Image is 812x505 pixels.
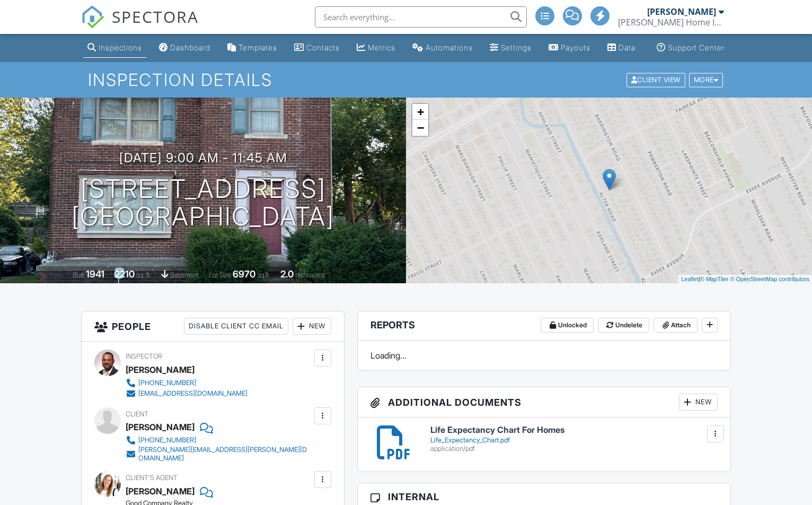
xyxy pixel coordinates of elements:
a: Zoom out [412,120,428,136]
span: sq. ft. [136,271,151,279]
a: © OpenStreetMap contributors [730,276,809,282]
div: Dashboard [170,43,210,52]
div: [PERSON_NAME][EMAIL_ADDRESS][PERSON_NAME][DOMAIN_NAME] [138,446,312,463]
div: [EMAIL_ADDRESS][DOMAIN_NAME] [138,389,248,398]
a: Leaflet [681,276,699,282]
div: [PERSON_NAME] [647,6,716,17]
a: Support Center [652,38,729,58]
h1: Inspection Details [88,71,724,89]
div: New [679,394,718,411]
img: The Best Home Inspection Software - Spectora [81,5,104,29]
a: Contacts [290,38,344,58]
a: Payouts [544,38,595,58]
h3: People [82,311,344,342]
a: Metrics [352,38,400,58]
span: SPECTORA [112,5,199,28]
div: application/pdf [430,445,718,453]
a: Templates [223,38,281,58]
div: [PERSON_NAME] [126,362,195,378]
div: Life_Expectancy_Chart.pdf [430,436,718,445]
div: [PHONE_NUMBER] [138,436,196,445]
div: Payouts [561,43,590,52]
div: 2210 [114,268,135,280]
a: Data [603,38,640,58]
div: 6970 [233,268,255,280]
span: Client's Agent [126,474,178,482]
a: Automations (Basic) [408,38,477,58]
a: Client View [625,75,688,83]
a: Inspections [83,38,146,58]
div: Suarez Home Inspections LLC [618,17,724,28]
h1: [STREET_ADDRESS] [GEOGRAPHIC_DATA] [72,175,334,231]
div: New [293,318,331,335]
div: Automations [426,43,473,52]
div: Data [619,43,636,52]
a: Settings [486,38,536,58]
div: [PERSON_NAME] [126,419,195,435]
span: Built [73,271,84,279]
a: SPECTORA [81,14,199,37]
input: Search everything... [315,6,527,28]
h3: [DATE] 9:00 am - 11:45 am [119,151,287,165]
span: Inspector [126,352,162,360]
span: bathrooms [295,271,325,279]
div: 1941 [86,268,104,280]
a: [PHONE_NUMBER] [126,378,248,388]
div: Inspections [99,43,142,52]
div: More [689,73,723,87]
div: Client View [626,73,685,87]
div: Contacts [306,43,340,52]
a: Life Expectancy Chart For Homes Life_Expectancy_Chart.pdf application/pdf [430,425,718,452]
div: 2.0 [280,268,294,280]
a: © MapTiler [700,276,729,282]
div: Metrics [368,43,395,52]
a: [PERSON_NAME] [126,483,195,499]
h6: Life Expectancy Chart For Homes [430,425,718,435]
a: Zoom in [412,104,428,120]
span: sq.ft. [257,271,270,279]
div: Templates [239,43,277,52]
a: [PHONE_NUMBER] [126,435,312,446]
a: [EMAIL_ADDRESS][DOMAIN_NAME] [126,388,248,399]
div: Disable Client CC Email [184,318,288,335]
div: Settings [501,43,532,52]
span: Client [126,410,148,418]
div: [PHONE_NUMBER] [138,379,196,387]
a: Dashboard [155,38,215,58]
span: basement [170,271,199,279]
h3: Additional Documents [358,387,730,417]
a: [PERSON_NAME][EMAIL_ADDRESS][PERSON_NAME][DOMAIN_NAME] [126,446,312,463]
span: Lot Size [209,271,231,279]
div: Support Center [668,43,725,52]
div: | [678,275,812,284]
